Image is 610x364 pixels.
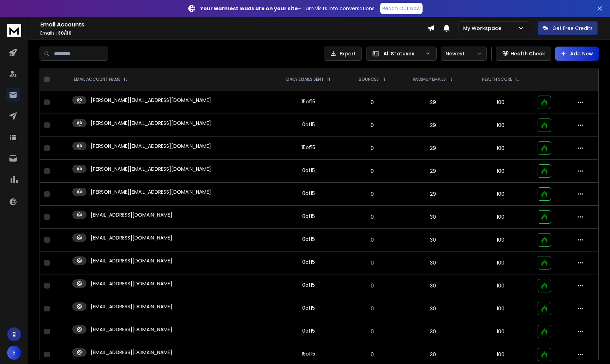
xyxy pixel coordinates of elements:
p: 0 [350,168,394,175]
p: 0 [350,282,394,289]
p: 0 [350,99,394,106]
p: All Statuses [383,50,422,57]
td: 100 [468,297,533,320]
p: WARMUP EMAILS [413,77,446,82]
button: Newest [441,47,487,61]
button: Export [324,47,362,61]
p: [EMAIL_ADDRESS][DOMAIN_NAME] [91,257,172,264]
td: 29 [398,160,468,183]
td: 100 [468,206,533,229]
p: 0 [350,145,394,152]
td: 100 [468,229,533,251]
p: 0 [350,328,394,335]
p: 0 [350,122,394,129]
button: Add New [555,47,599,61]
div: 0 of 15 [302,304,315,311]
td: 100 [468,251,533,274]
td: 30 [398,274,468,297]
td: 30 [398,320,468,343]
div: 15 of 15 [301,144,315,151]
div: 0 of 15 [302,213,315,220]
td: 29 [398,91,468,114]
button: Health Check [496,47,551,61]
p: DAILY EMAILS SENT [286,77,324,82]
button: Get Free Credits [538,21,598,35]
td: 29 [398,137,468,160]
h1: Email Accounts [40,20,427,29]
div: 0 of 15 [302,259,315,266]
td: 30 [398,251,468,274]
span: 30 / 30 [58,30,72,36]
td: 29 [398,183,468,206]
td: 100 [468,137,533,160]
p: [EMAIL_ADDRESS][DOMAIN_NAME] [91,303,172,310]
a: Reach Out Now [380,3,423,14]
p: [EMAIL_ADDRESS][DOMAIN_NAME] [91,326,172,333]
p: [PERSON_NAME][EMAIL_ADDRESS][DOMAIN_NAME] [91,188,211,195]
td: 29 [398,114,468,137]
p: 0 [350,213,394,220]
p: HEALTH SCORE [482,77,512,82]
p: [PERSON_NAME][EMAIL_ADDRESS][DOMAIN_NAME] [91,120,211,127]
div: 0 of 15 [302,281,315,289]
td: 100 [468,183,533,206]
p: [EMAIL_ADDRESS][DOMAIN_NAME] [91,280,172,287]
td: 100 [468,91,533,114]
p: [EMAIL_ADDRESS][DOMAIN_NAME] [91,211,172,218]
div: EMAIL ACCOUNT NAME [74,77,127,82]
p: [PERSON_NAME][EMAIL_ADDRESS][DOMAIN_NAME] [91,97,211,104]
p: My Workspace [463,25,504,32]
p: Emails : [40,30,427,36]
p: 0 [350,236,394,243]
td: 30 [398,297,468,320]
p: Get Free Credits [552,25,593,32]
p: [EMAIL_ADDRESS][DOMAIN_NAME] [91,234,172,241]
div: 0 of 15 [302,167,315,174]
strong: Your warmest leads are on your site [200,5,298,12]
td: 100 [468,320,533,343]
p: [EMAIL_ADDRESS][DOMAIN_NAME] [91,349,172,356]
div: 0 of 15 [302,121,315,128]
div: 0 of 15 [302,236,315,243]
p: 0 [350,190,394,198]
div: 15 of 15 [301,98,315,105]
div: 0 of 15 [302,327,315,334]
td: 100 [468,114,533,137]
p: [PERSON_NAME][EMAIL_ADDRESS][DOMAIN_NAME] [91,165,211,172]
div: 15 of 15 [301,350,315,357]
td: 30 [398,229,468,251]
div: 0 of 15 [302,190,315,197]
p: 0 [350,259,394,266]
p: [PERSON_NAME][EMAIL_ADDRESS][DOMAIN_NAME] [91,142,211,150]
td: 100 [468,160,533,183]
img: logo [7,24,21,37]
p: BOUNCES [359,77,379,82]
p: 0 [350,305,394,312]
p: 0 [350,351,394,358]
button: S [7,346,21,360]
td: 100 [468,274,533,297]
td: 30 [398,206,468,229]
p: Reach Out Now [382,5,420,12]
p: – Turn visits into conversations [200,5,375,12]
p: Health Check [510,50,545,57]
